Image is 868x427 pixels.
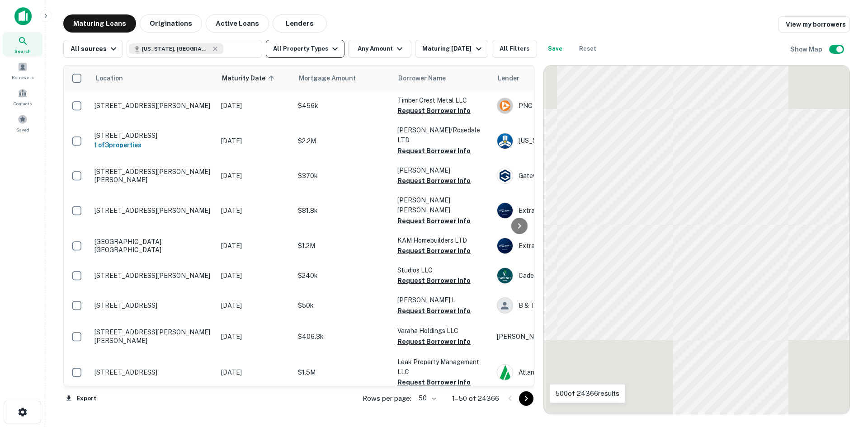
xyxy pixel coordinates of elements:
[71,43,119,54] div: All sources
[298,300,388,310] p: $50k
[94,206,212,215] p: [STREET_ADDRESS][PERSON_NAME]
[298,271,388,281] p: $240k
[293,66,393,91] th: Mortgage Amount
[3,84,42,109] a: Contacts
[63,40,123,58] button: All sources
[397,95,488,105] p: Timber Crest Metal LLC
[397,295,488,305] p: [PERSON_NAME] L
[397,275,471,286] button: Request Borrower Info
[397,216,471,226] button: Request Borrower Info
[94,238,212,254] p: [GEOGRAPHIC_DATA], [GEOGRAPHIC_DATA]
[63,392,99,405] button: Export
[497,168,632,184] div: Gateway Mortgage
[14,100,32,107] span: Contacts
[94,102,212,110] p: [STREET_ADDRESS][PERSON_NAME]
[393,66,492,91] th: Borrower Name
[94,140,212,150] h6: 1 of 3 properties
[140,14,202,33] button: Originations
[3,32,42,56] a: Search
[497,133,513,149] img: picture
[397,145,471,156] button: Request Borrower Info
[217,66,293,91] th: Maturity Date
[298,241,388,251] p: $1.2M
[397,165,488,175] p: [PERSON_NAME]
[14,47,31,55] span: Search
[3,111,42,135] div: Saved
[221,332,289,342] p: [DATE]
[497,238,632,254] div: Extraco Banks
[492,66,637,91] th: Lender
[397,305,471,316] button: Request Borrower Info
[397,377,471,388] button: Request Borrower Info
[397,336,471,347] button: Request Borrower Info
[94,301,212,310] p: [STREET_ADDRESS]
[221,171,289,181] p: [DATE]
[348,40,411,58] button: Any Amount
[266,40,344,58] button: All Property Types
[492,40,537,58] button: All Filters
[298,332,388,342] p: $406.3k
[519,391,533,406] button: Go to next page
[778,16,850,33] a: View my borrowers
[397,265,488,275] p: Studios LLC
[823,355,868,398] iframe: Chat Widget
[497,268,513,283] img: picture
[222,73,277,84] span: Maturity Date
[90,66,217,91] th: Location
[16,126,29,133] span: Saved
[221,271,289,281] p: [DATE]
[298,101,388,111] p: $456k
[94,131,212,140] p: [STREET_ADDRESS]
[415,392,438,405] div: 50
[452,393,499,404] p: 1–50 of 24366
[94,272,212,280] p: [STREET_ADDRESS][PERSON_NAME]
[12,74,33,81] span: Borrowers
[221,206,289,216] p: [DATE]
[497,238,513,253] img: picture
[206,14,269,33] button: Active Loans
[415,40,488,58] button: Maturing [DATE]
[541,40,570,58] button: Save your search to get updates of matches that match your search criteria.
[790,44,824,54] h6: Show Map
[422,43,484,54] div: Maturing [DATE]
[363,393,411,404] p: Rows per page:
[221,136,289,146] p: [DATE]
[221,367,289,377] p: [DATE]
[555,388,619,399] p: 500 of 24366 results
[573,40,602,58] button: Reset
[398,73,446,84] span: Borrower Name
[397,195,488,215] p: [PERSON_NAME] [PERSON_NAME]
[221,101,289,111] p: [DATE]
[497,364,632,380] div: Atlantic Union Bank
[497,203,513,218] img: picture
[3,58,42,83] a: Borrowers
[544,66,849,414] div: 0 0
[94,328,212,344] p: [STREET_ADDRESS][PERSON_NAME][PERSON_NAME]
[14,7,32,25] img: capitalize-icon.png
[299,73,368,84] span: Mortgage Amount
[142,45,210,53] span: [US_STATE], [GEOGRAPHIC_DATA]
[94,368,212,376] p: [STREET_ADDRESS]
[397,235,488,245] p: KAM Homebuilders LTD
[497,98,513,113] img: picture
[497,202,632,219] div: Extraco Banks
[298,136,388,146] p: $2.2M
[397,357,488,377] p: Leak Property Management LLC
[397,105,471,116] button: Request Borrower Info
[298,206,388,216] p: $81.8k
[497,267,632,284] div: Cadence Bank
[497,98,632,114] div: PNC
[397,125,488,145] p: [PERSON_NAME]/rosedale LTD
[221,300,289,310] p: [DATE]
[397,175,471,186] button: Request Borrower Info
[397,326,488,336] p: Varaha Holdings LLC
[497,133,632,149] div: [US_STATE] Bank And Trust
[497,332,632,342] p: [PERSON_NAME] SAN [PERSON_NAME]
[397,245,471,256] button: Request Borrower Info
[95,73,123,84] span: Location
[498,73,519,84] span: Lender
